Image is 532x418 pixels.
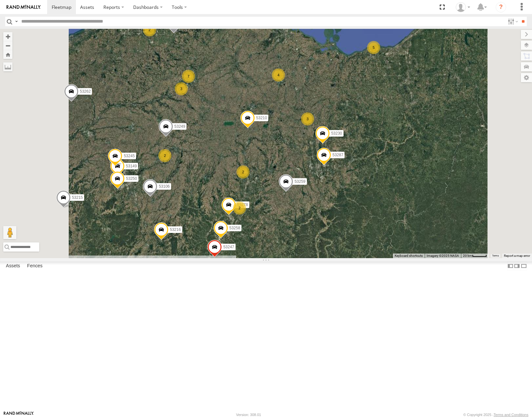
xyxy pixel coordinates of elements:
span: 53249 [174,124,185,129]
button: Drag Pegman onto the map to open Street View [3,226,16,239]
span: 53262 [80,89,91,94]
button: Zoom out [3,41,12,50]
label: Assets [3,262,23,271]
span: 53259 [294,179,305,184]
img: rand-logo.svg [7,5,41,9]
label: Search Filter Options [505,17,519,26]
span: 53106 [159,184,169,189]
button: Zoom Home [3,50,12,59]
span: 53278 [237,202,248,207]
i: ? [496,2,506,12]
button: Map Scale: 20 km per 41 pixels [461,254,489,258]
label: Dock Summary Table to the Right [514,261,520,271]
span: 53287 [332,153,343,157]
div: 2 [233,201,246,215]
span: 53245 [124,154,134,158]
a: Report a map error [504,254,530,257]
span: 53210 [256,116,267,120]
div: 2 [143,23,156,36]
label: Hide Summary Table [521,261,527,271]
div: 3 [301,112,314,125]
span: 53250 [126,176,137,181]
span: 20 km [463,254,472,257]
label: Search Query [14,17,19,26]
div: 7 [182,70,195,83]
span: 53215 [72,195,83,200]
span: 53149 [126,164,137,168]
button: Zoom in [3,32,12,41]
span: 53230 [331,131,342,136]
span: 53247 [223,245,234,249]
label: Dock Summary Table to the Left [507,261,514,271]
span: 53258 [229,226,240,230]
div: 5 [367,41,380,54]
label: Map Settings [521,73,532,82]
div: 3 [175,82,188,95]
span: 53216 [170,227,181,232]
a: Terms and Conditions [494,413,528,417]
label: Fences [24,262,46,271]
div: 2 [237,165,250,179]
div: © Copyright 2025 - [463,413,528,417]
a: Visit our Website [4,411,34,418]
button: Keyboard shortcuts [395,254,423,258]
div: Version: 308.01 [236,413,261,417]
label: Measure [3,62,12,71]
div: 4 [272,68,285,82]
a: Terms (opens in new tab) [492,254,499,257]
span: Imagery ©2025 NASA [427,254,459,257]
div: 2 [158,149,171,162]
div: Miky Transport [453,2,472,12]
